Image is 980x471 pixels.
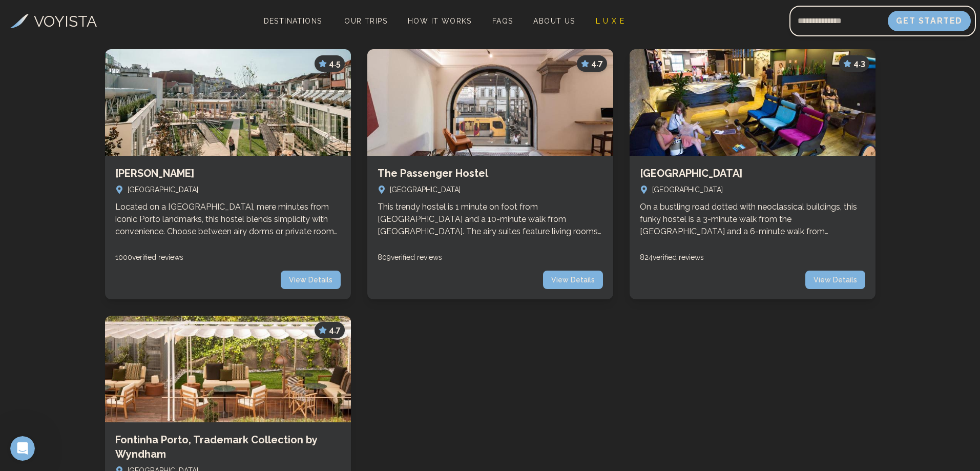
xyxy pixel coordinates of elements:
div: 1000 verified reviews [115,252,341,262]
a: The Passenger Hostel - Top rated hostel in Porto4.7The Passenger Hostel[GEOGRAPHIC_DATA]This tren... [367,49,613,299]
span: Destinations [260,13,326,43]
span: 4.7 [329,324,341,336]
a: About Us [529,14,579,28]
span: 4.5 [329,57,341,70]
iframe: Intercom live chat [10,436,35,461]
h3: VOYISTA [34,10,97,33]
img: Voyista Logo [10,14,29,28]
span: 4.7 [591,57,603,70]
p: Located on a [GEOGRAPHIC_DATA], mere minutes from iconic Porto landmarks, this hostel blends simp... [115,201,341,238]
div: 824 verified reviews [640,252,865,262]
img: Fontinha Porto, Trademark Collection by Wyndham - Top rated hostel in Porto [105,316,351,422]
p: On a bustling road dotted with neoclassical buildings, this funky hostel is a 3-minute walk from ... [640,201,865,238]
button: Get Started [888,11,971,31]
span: View Details [805,271,865,289]
a: How It Works [404,14,476,28]
span: L U X E [596,17,625,25]
h3: [GEOGRAPHIC_DATA] [640,166,865,180]
span: [GEOGRAPHIC_DATA] [652,185,723,195]
h3: Fontinha Porto, Trademark Collection by Wyndham [115,433,341,461]
a: Our Trips [340,14,391,28]
p: This trendy hostel is 1 minute on foot from [GEOGRAPHIC_DATA] and a 10-minute walk from [GEOGRAPH... [378,201,603,238]
input: Email address [789,9,888,33]
span: Our Trips [344,17,387,25]
a: FAQs [488,14,517,28]
span: [GEOGRAPHIC_DATA] [390,185,461,195]
h3: [PERSON_NAME] [115,166,341,180]
span: View Details [543,271,603,289]
span: About Us [533,17,575,25]
a: VOYISTA [10,10,97,33]
span: FAQs [492,17,513,25]
img: The Passenger Hostel - Top rated hostel in Porto [367,49,613,156]
span: View Details [281,271,341,289]
img: Selina Porto - Top rated hostel in Porto [105,49,351,156]
div: 809 verified reviews [378,252,603,262]
span: [GEOGRAPHIC_DATA] [128,185,198,195]
a: Nice Way Porto Hostel - Top rated hostel in Porto4.3[GEOGRAPHIC_DATA][GEOGRAPHIC_DATA]On a bustli... [630,49,875,299]
a: L U X E [592,14,629,28]
span: 4.3 [853,57,865,70]
a: Selina Porto - Top rated hostel in Porto4.5[PERSON_NAME][GEOGRAPHIC_DATA]Located on a [GEOGRAPHIC... [105,49,351,299]
h3: The Passenger Hostel [378,166,603,180]
span: How It Works [408,17,472,25]
img: Nice Way Porto Hostel - Top rated hostel in Porto [630,49,875,156]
